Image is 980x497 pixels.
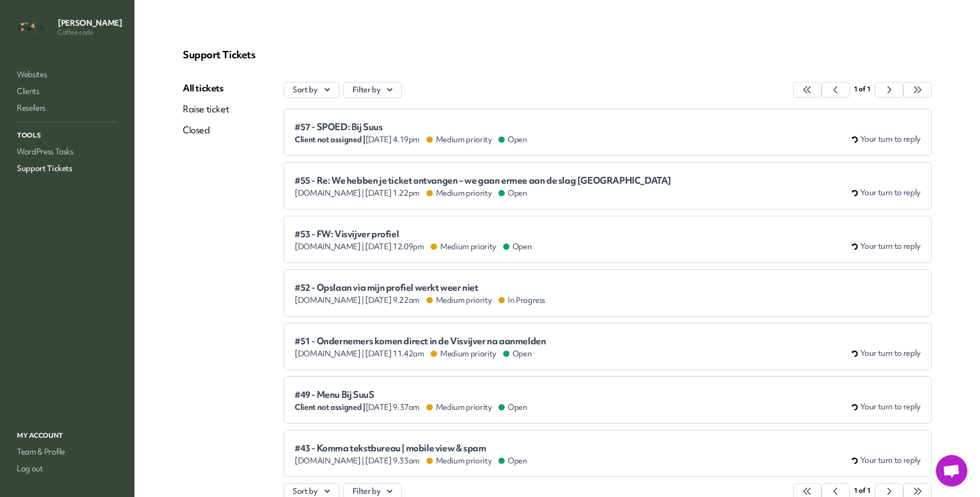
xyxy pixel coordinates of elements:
[860,348,921,359] span: Your turn to reply
[860,455,921,466] span: Your turn to reply
[284,82,339,98] button: Sort by
[284,216,932,263] a: #53 - FW: Visvijver profiel [DOMAIN_NAME] | [DATE] 12.09pm Medium priority Open Your turn to reply
[15,161,120,176] a: Support Tickets
[295,389,527,400] span: #49 - Menu Bij SuuS
[284,269,932,316] a: #52 - Opslaan via mijn profiel werkt weer niet [DOMAIN_NAME] | [DATE] 9.22am Medium priority In P...
[295,456,364,466] span: [DOMAIN_NAME] |
[295,188,364,198] span: [DOMAIN_NAME] |
[499,456,527,466] span: Open
[295,175,671,186] span: #55 - Re: We hebben je ticket ontvangen – we gaan ermee aan de slag [GEOGRAPHIC_DATA]
[15,445,120,459] a: Team & Profile
[428,295,492,305] span: Medium priority
[295,241,364,252] span: [DOMAIN_NAME] |
[15,429,120,442] p: My Account
[295,134,527,145] div: [DATE] 4.19pm
[15,461,120,476] a: Log out
[295,402,366,413] span: Client not assigned |
[936,455,967,487] a: Open de chat
[295,443,527,453] span: #43 - Komma tekstbureau | mobile view & spam
[15,67,120,82] a: Websites
[58,18,122,28] p: [PERSON_NAME]
[295,295,545,305] div: [DATE] 9.22am
[15,101,120,115] a: Resellers
[183,82,229,94] a: All tickets
[295,229,531,239] span: #53 - FW: Visvijver profiel
[295,402,527,413] div: [DATE] 9.37am
[15,84,120,99] a: Clients
[432,348,496,359] span: Medium priority
[295,188,671,198] div: [DATE] 1.22pm
[499,188,527,198] span: Open
[854,84,870,93] span: 1 of 1
[295,241,531,252] div: [DATE] 12.09pm
[295,348,364,359] span: [DOMAIN_NAME] |
[860,187,921,198] span: Your turn to reply
[504,348,532,359] span: Open
[295,282,545,293] span: #52 - Opslaan via mijn profiel werkt weer niet
[295,456,527,466] div: [DATE] 9.33am
[15,144,120,159] a: WordPress Tasks
[499,402,527,413] span: Open
[432,241,496,252] span: Medium priority
[15,129,120,142] p: Tools
[428,402,492,413] span: Medium priority
[284,430,932,477] a: #43 - Komma tekstbureau | mobile view & spam [DOMAIN_NAME] | [DATE] 9.33am Medium priority Open Y...
[499,295,545,305] span: In Progress
[295,348,546,359] div: [DATE] 11.42am
[504,241,532,252] span: Open
[295,336,546,346] span: #51 - Ondernemers komen direct in de Visvijver na aanmelden
[860,241,921,252] span: Your turn to reply
[854,486,870,495] span: 1 of 1
[284,323,932,370] a: #51 - Ondernemers komen direct in de Visvijver na aanmelden [DOMAIN_NAME] | [DATE] 11.42am Medium...
[295,122,527,132] span: #57 - SPOED: Bij Suus
[284,109,932,156] a: #57 - SPOED: Bij Suus Client not assigned |[DATE] 4.19pm Medium priority Open Your turn to reply
[428,456,492,466] span: Medium priority
[284,376,932,424] a: #49 - Menu Bij SuuS Client not assigned |[DATE] 9.37am Medium priority Open Your turn to reply
[183,124,229,136] a: Closed
[343,82,402,98] button: Filter by
[428,134,492,145] span: Medium priority
[860,401,921,413] span: Your turn to reply
[295,295,364,305] span: [DOMAIN_NAME] |
[183,103,229,115] a: Raise ticket
[428,188,492,198] span: Medium priority
[499,134,527,145] span: Open
[295,134,366,145] span: Client not assigned |
[284,162,932,209] a: #55 - Re: We hebben je ticket ontvangen – we gaan ermee aan de slag [GEOGRAPHIC_DATA] [DOMAIN_NAM...
[58,28,122,37] p: Coffee code
[183,48,932,61] p: Support Tickets
[860,134,921,145] span: Your turn to reply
